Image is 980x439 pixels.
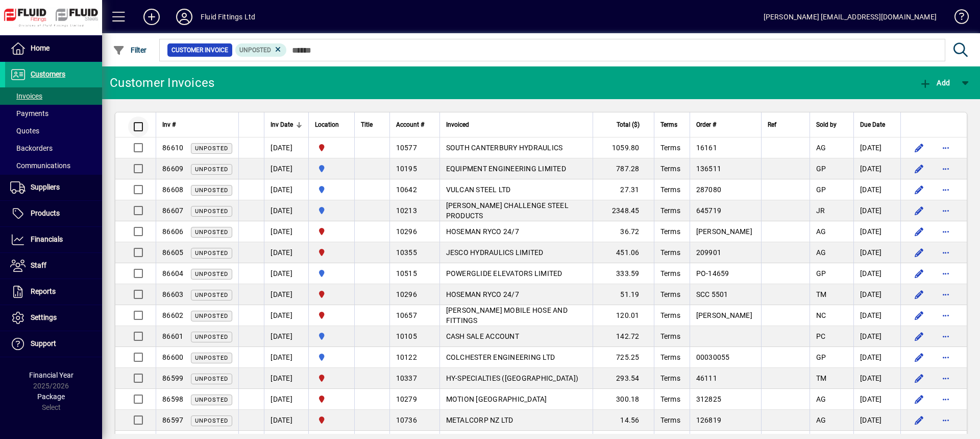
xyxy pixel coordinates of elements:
a: Communications [5,157,102,174]
span: AG [816,395,826,403]
td: [DATE] [264,368,308,389]
span: Unposted [195,313,228,319]
span: Terms [660,332,680,340]
td: 120.01 [593,305,654,326]
button: More options [938,244,954,261]
span: Suppliers [31,183,60,191]
td: 14.56 [593,410,654,431]
span: Invoices [10,92,42,100]
mat-chip: Customer Invoice Status: Unposted [235,43,287,57]
span: Unposted [195,397,228,403]
div: Customer Invoices [110,75,214,91]
span: Terms [660,144,680,152]
span: FLUID FITTINGS CHRISTCHURCH [315,373,348,384]
span: 10515 [396,269,417,278]
span: Account # [396,119,424,130]
span: 136511 [696,165,722,173]
span: [PERSON_NAME] CHALLENGE STEEL PRODUCTS [446,201,569,220]
span: HOSEMAN RYCO 24/7 [446,227,519,236]
span: GP [816,186,826,194]
button: More options [938,202,954,219]
span: 10337 [396,374,417,382]
td: [DATE] [853,305,900,326]
span: Settings [31,313,57,321]
div: Total ($) [599,119,649,130]
button: More options [938,223,954,240]
span: COLCHESTER ENGINEERING LTD [446,353,555,361]
span: Payments [10,109,48,118]
td: 333.59 [593,263,654,284]
div: Inv # [162,119,232,130]
span: Unposted [195,145,228,152]
span: 10577 [396,144,417,152]
a: Staff [5,253,102,279]
span: SCC 5501 [696,290,728,298]
span: Unposted [195,271,228,278]
td: 36.72 [593,221,654,242]
span: 10296 [396,227,417,236]
span: GP [816,165,826,173]
span: Home [31,44,50,52]
span: [PERSON_NAME] [696,227,752,236]
td: 787.28 [593,158,654,179]
button: More options [938,181,954,198]
span: FLUID FITTINGS CHRISTCHURCH [315,289,348,300]
td: [DATE] [853,179,900,200]
span: 00030055 [696,353,730,361]
div: [PERSON_NAME] [EMAIL_ADDRESS][DOMAIN_NAME] [764,9,937,25]
td: [DATE] [853,347,900,368]
div: Sold by [816,119,847,130]
span: 645719 [696,206,722,215]
div: Order # [696,119,755,130]
td: 300.18 [593,389,654,410]
span: GP [816,353,826,361]
button: Profile [168,8,201,26]
td: 142.72 [593,326,654,347]
button: Add [135,8,168,26]
span: SOUTH CANTERBURY HYDRAULICS [446,144,563,152]
span: Terms [660,206,680,215]
td: [DATE] [853,137,900,158]
button: More options [938,391,954,407]
span: Inv # [162,119,176,130]
button: Add [917,74,952,92]
span: Unposted [195,250,228,257]
span: FLUID FITTINGS CHRISTCHURCH [315,247,348,258]
span: 10213 [396,206,417,215]
button: Edit [911,160,927,177]
button: More options [938,412,954,428]
div: Due Date [860,119,894,130]
td: [DATE] [264,305,308,326]
span: PO-14659 [696,269,729,278]
span: 10122 [396,353,417,361]
span: 209901 [696,248,722,257]
span: AG [816,227,826,236]
td: [DATE] [264,389,308,410]
button: Edit [911,349,927,365]
span: Order # [696,119,716,130]
td: 293.54 [593,368,654,389]
td: [DATE] [264,137,308,158]
div: Invoiced [446,119,586,130]
span: JR [816,206,825,215]
span: METALCORP NZ LTD [446,416,513,424]
button: More options [938,160,954,177]
a: Suppliers [5,175,102,200]
td: [DATE] [853,158,900,179]
span: Title [361,119,373,130]
span: 10296 [396,290,417,298]
span: Invoiced [446,119,469,130]
span: AG [816,416,826,424]
span: 10105 [396,332,417,340]
span: 86603 [162,290,183,298]
span: JESCO HYDRAULICS LIMITED [446,248,544,257]
div: Inv Date [271,119,302,130]
span: Terms [660,186,680,194]
td: [DATE] [853,242,900,263]
span: 16161 [696,144,717,152]
span: 86601 [162,332,183,340]
td: [DATE] [853,389,900,410]
button: More options [938,286,954,303]
button: Edit [911,328,927,344]
button: Edit [911,244,927,261]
